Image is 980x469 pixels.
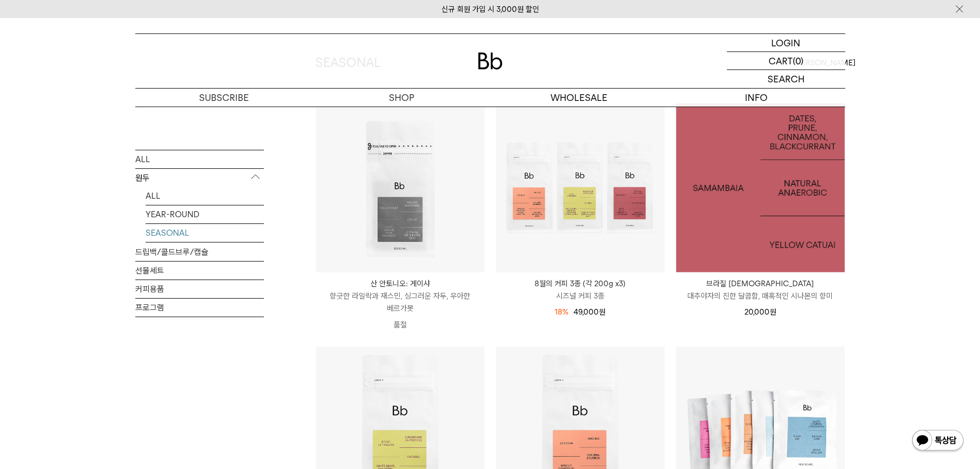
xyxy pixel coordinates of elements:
img: 카카오톡 채널 1:1 채팅 버튼 [911,429,965,454]
a: 8월의 커피 3종 (각 200g x3) 시즈널 커피 3종 [496,277,665,302]
p: 향긋한 라일락과 재스민, 싱그러운 자두, 우아한 베르가못 [316,290,485,315]
p: 대추야자의 진한 달콤함, 매혹적인 시나몬의 향미 [676,290,845,302]
a: 브라질 사맘바이아 [676,103,845,272]
img: 8월의 커피 3종 (각 200g x3) [496,103,665,272]
div: 18% [555,306,568,318]
span: 20,000 [744,307,776,317]
p: CART [769,52,793,70]
a: ALL [135,150,264,168]
p: 브라질 [DEMOGRAPHIC_DATA] [676,277,845,290]
a: CART (0) [727,52,845,70]
p: SEARCH [768,70,805,88]
span: 원 [599,307,605,317]
a: LOGIN [727,34,845,52]
a: SHOP [313,89,490,107]
img: 산 안토니오: 게이샤 [316,103,485,272]
p: 산 안토니오: 게이샤 [316,277,485,290]
a: 프로그램 [135,298,264,316]
p: 품절 [316,315,485,335]
a: ALL [146,186,264,204]
p: WHOLESALE [490,89,668,107]
a: 산 안토니오: 게이샤 향긋한 라일락과 재스민, 싱그러운 자두, 우아한 베르가못 [316,277,485,315]
a: 브라질 [DEMOGRAPHIC_DATA] 대추야자의 진한 달콤함, 매혹적인 시나몬의 향미 [676,277,845,302]
a: YEAR-ROUND [146,205,264,223]
img: 1000000483_add2_035.jpg [676,103,845,272]
span: 원 [770,307,776,317]
p: (0) [793,52,804,70]
a: 커피용품 [135,280,264,298]
a: SEASONAL [146,223,264,241]
a: 신규 회원 가입 시 3,000원 할인 [441,5,539,14]
p: INFO [668,89,845,107]
a: 선물세트 [135,261,264,279]
p: 시즈널 커피 3종 [496,290,665,302]
span: 49,000 [574,307,605,317]
a: SUBSCRIBE [135,89,313,107]
p: LOGIN [771,34,800,51]
img: 로고 [478,53,503,70]
p: 원두 [135,168,264,187]
a: 드립백/콜드브루/캡슐 [135,242,264,260]
p: 8월의 커피 3종 (각 200g x3) [496,277,665,290]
